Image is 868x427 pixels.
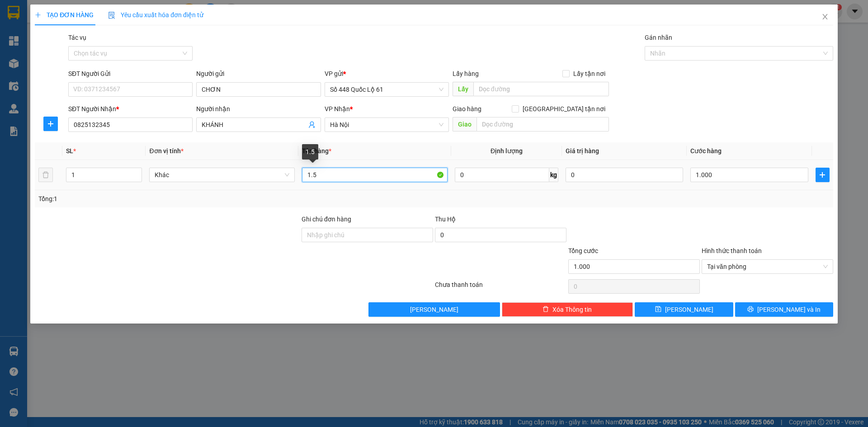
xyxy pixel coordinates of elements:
[43,117,58,131] button: plus
[549,168,558,182] span: kg
[302,216,351,223] label: Ghi chú đơn hàng
[35,12,41,18] span: plus
[196,69,321,79] div: Người gửi
[66,147,73,155] span: SL
[68,34,86,41] label: Tác vụ
[491,147,523,155] span: Định lượng
[108,12,115,19] img: icon
[435,216,456,223] span: Thu Hộ
[821,13,829,20] span: close
[655,306,661,313] span: save
[38,168,53,182] button: delete
[476,117,609,131] input: Dọc đường
[453,82,473,96] span: Lấy
[816,168,830,182] button: plus
[330,83,443,96] span: Số 448 Quốc Lộ 61
[473,82,609,96] input: Dọc đường
[453,105,481,113] span: Giao hàng
[453,117,476,131] span: Giao
[155,168,289,182] span: Khác
[453,70,479,77] span: Lấy hàng
[566,147,599,155] span: Giá trị hàng
[68,69,193,79] div: SĐT Người Gửi
[812,5,838,30] button: Close
[325,69,449,79] div: VP gửi
[735,302,833,317] button: printer[PERSON_NAME] và In
[702,247,762,254] label: Hình thức thanh toán
[519,104,609,114] span: [GEOGRAPHIC_DATA] tận nơi
[149,147,183,155] span: Đơn vị tính
[368,302,500,317] button: [PERSON_NAME]
[302,144,318,160] div: 1.5
[196,104,321,114] div: Người nhận
[38,194,335,204] div: Tổng: 1
[434,280,567,296] div: Chưa thanh toán
[690,147,722,155] span: Cước hàng
[568,247,598,254] span: Tổng cước
[566,168,683,182] input: 0
[747,306,754,313] span: printer
[635,302,733,317] button: save[PERSON_NAME]
[35,11,94,19] span: TẠO ĐƠN HÀNG
[570,69,609,79] span: Lấy tận nơi
[308,121,316,128] span: user-add
[707,260,828,273] span: Tại văn phòng
[816,171,829,178] span: plus
[302,168,448,182] input: VD: Bàn, Ghế
[302,228,433,242] input: Ghi chú đơn hàng
[68,104,193,114] div: SĐT Người Nhận
[757,305,821,314] span: [PERSON_NAME] và In
[502,302,633,317] button: deleteXóa Thông tin
[542,306,549,313] span: delete
[44,120,57,127] span: plus
[665,305,713,314] span: [PERSON_NAME]
[325,105,350,113] span: VP Nhận
[108,11,203,19] span: Yêu cầu xuất hóa đơn điện tử
[645,34,672,41] label: Gán nhãn
[552,305,592,314] span: Xóa Thông tin
[330,118,443,131] span: Hà Nội
[410,305,458,314] span: [PERSON_NAME]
